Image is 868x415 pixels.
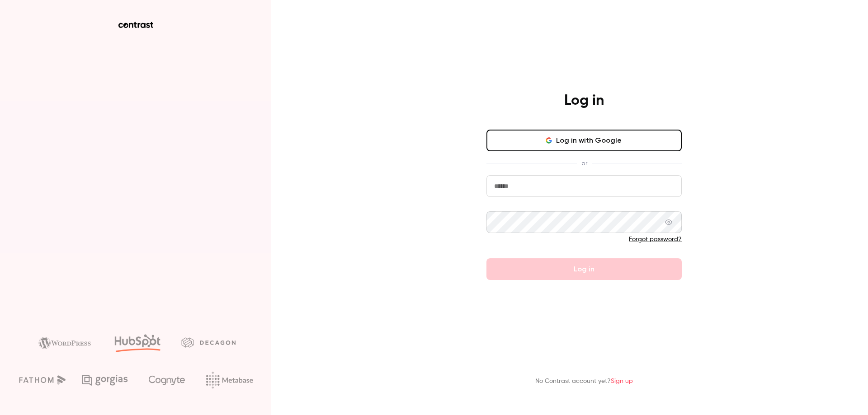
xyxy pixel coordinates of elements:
[564,92,604,110] h4: Log in
[611,378,633,384] a: Sign up
[486,130,682,151] button: Log in with Google
[629,236,682,242] a: Forgot password?
[181,337,236,347] img: decagon
[535,377,633,386] p: No Contrast account yet?
[577,159,592,168] span: or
